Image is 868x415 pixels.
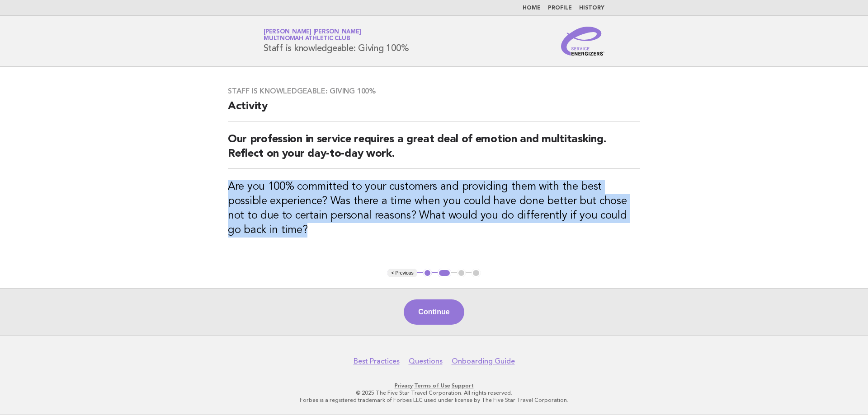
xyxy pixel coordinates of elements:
button: 2 [438,269,451,278]
a: History [579,5,604,11]
img: Service Energizers [561,27,604,56]
button: 1 [423,269,432,278]
p: Forbes is a registered trademark of Forbes LLC used under license by The Five Star Travel Corpora... [157,396,711,404]
a: Questions [409,357,443,366]
a: [PERSON_NAME] [PERSON_NAME]Multnomah Athletic Club [264,29,361,42]
button: Continue [404,299,464,325]
a: Terms of Use [414,382,450,389]
a: Privacy [395,382,413,389]
h3: Staff is knowledgeable: Giving 100% [228,87,640,96]
h2: Our profession in service requires a great deal of emotion and multitasking. Reflect on your day-... [228,132,640,169]
h3: Are you 100% committed to your customers and providing them with the best possible experience? Wa... [228,180,640,238]
span: Multnomah Athletic Club [264,36,350,42]
button: < Previous [387,269,417,278]
a: Onboarding Guide [452,357,515,366]
a: Home [523,5,541,11]
h2: Activity [228,99,640,121]
h1: Staff is knowledgeable: Giving 100% [264,29,409,53]
a: Support [452,382,474,389]
a: Profile [548,5,572,11]
p: © 2025 The Five Star Travel Corporation. All rights reserved. [157,389,711,396]
a: Best Practices [354,357,400,366]
p: · · [157,382,711,389]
